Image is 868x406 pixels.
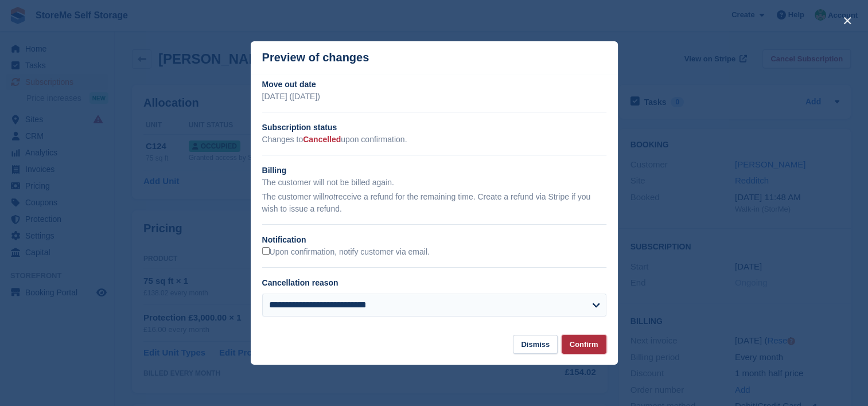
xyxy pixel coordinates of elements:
h2: Move out date [262,79,606,91]
p: Preview of changes [262,51,369,64]
em: not [324,192,335,201]
h2: Billing [262,165,606,177]
h2: Subscription status [262,122,606,134]
input: Upon confirmation, notify customer via email. [262,247,270,255]
label: Cancellation reason [262,278,338,287]
p: Changes to upon confirmation. [262,134,606,146]
span: Cancelled [303,135,341,144]
button: Dismiss [513,335,558,354]
p: The customer will not be billed again. [262,177,606,189]
p: The customer will receive a refund for the remaining time. Create a refund via Stripe if you wish... [262,191,606,215]
button: close [838,11,857,30]
label: Upon confirmation, notify customer via email. [262,247,430,257]
h2: Notification [262,234,606,246]
p: [DATE] ([DATE]) [262,91,606,103]
button: Confirm [562,335,606,354]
